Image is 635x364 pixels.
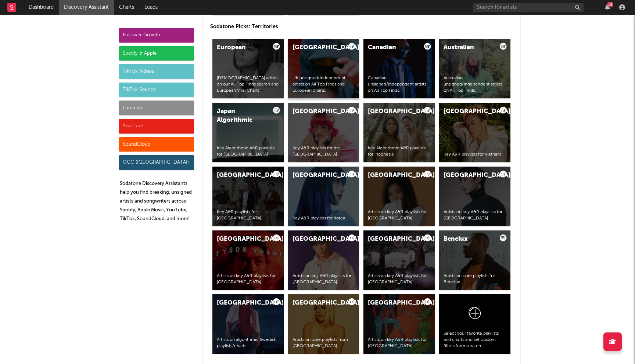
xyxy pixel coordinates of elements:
a: [GEOGRAPHIC_DATA]Key A&R playlists for Vietnam [439,103,510,162]
div: Artists on key A&R playlists for [GEOGRAPHIC_DATA] [368,209,430,222]
div: [DEMOGRAPHIC_DATA] artists on our All Top Finds search and European Viral Charts. [217,75,279,94]
a: [GEOGRAPHIC_DATA]Artists on key A&R playlists for [GEOGRAPHIC_DATA] [288,230,359,290]
div: [GEOGRAPHIC_DATA] [293,235,342,244]
div: Artists on key A&R playlists for [GEOGRAPHIC_DATA] [293,273,355,285]
div: Key A&R playlists for [GEOGRAPHIC_DATA] [217,209,279,222]
div: [GEOGRAPHIC_DATA] [217,299,267,307]
div: Spotify & Apple [119,46,194,61]
div: SoundCloud [119,137,194,152]
a: [GEOGRAPHIC_DATA]Key A&R playlists for the [GEOGRAPHIC_DATA] [288,103,359,162]
a: [GEOGRAPHIC_DATA]Key A&R playlists for [GEOGRAPHIC_DATA] [212,167,284,226]
div: Key Algorithmic A&R playlists for [GEOGRAPHIC_DATA] [217,145,279,158]
div: European [217,43,267,52]
a: Select your favorite playlists and charts and set custom filters from scratch. [439,294,510,354]
div: [GEOGRAPHIC_DATA] [368,107,418,116]
a: CanadianCanadian unsigned/independent artists on All Top Finds. [363,39,435,98]
div: Artists on key A&R playlists for [GEOGRAPHIC_DATA] [444,209,506,222]
div: Artists on key A&R playlists for [GEOGRAPHIC_DATA] [217,273,279,285]
div: 14 [607,2,613,7]
a: [GEOGRAPHIC_DATA]Artists on key A&R playlists for [GEOGRAPHIC_DATA] [439,167,510,226]
div: Australian unsigned/independent artists on All Top Finds. [444,75,506,94]
div: [GEOGRAPHIC_DATA] [293,107,342,116]
div: Artists on key A&R playlists for [GEOGRAPHIC_DATA] [368,273,430,285]
div: [GEOGRAPHIC_DATA] [368,171,418,180]
div: Canadian unsigned/independent artists on All Top Finds. [368,75,430,94]
div: Australian [444,43,494,52]
a: [GEOGRAPHIC_DATA]Artists on core playlists from [GEOGRAPHIC_DATA] [288,294,359,354]
div: [GEOGRAPHIC_DATA] [293,299,342,307]
div: Benelux [444,235,494,244]
div: Canadian [368,43,418,52]
a: [GEOGRAPHIC_DATA]UK unsigned/independent artists on All Top Finds and European charts. [288,39,359,98]
div: Artists on core playlists from [GEOGRAPHIC_DATA] [293,337,355,349]
div: [GEOGRAPHIC_DATA] [217,171,267,180]
a: European[DEMOGRAPHIC_DATA] artists on our All Top Finds search and European Viral Charts. [212,39,284,98]
p: Sodatone Discovery Assistants help you find breaking, unsigned artists and songwriters across Spo... [120,179,194,223]
a: [GEOGRAPHIC_DATA]Artists on key A&R playlists for [GEOGRAPHIC_DATA] [363,167,435,226]
div: Key A&R playlists for Korea [293,215,355,222]
div: [GEOGRAPHIC_DATA] [444,171,494,180]
div: TikTok Sounds [119,83,194,97]
a: [GEOGRAPHIC_DATA]Artists on key A&R playlists for [GEOGRAPHIC_DATA] [363,294,435,354]
a: BeneluxArtists on core playlists for Benelux [439,230,510,290]
a: [GEOGRAPHIC_DATA]Key Algorithmic A&R playlists for Indonesia [363,103,435,162]
a: Japan AlgorithmicKey Algorithmic A&R playlists for [GEOGRAPHIC_DATA] [212,103,284,162]
div: Follower Growth [119,28,194,43]
div: [GEOGRAPHIC_DATA] [293,171,342,180]
div: Japan Algorithmic [217,107,267,125]
div: TikTok Videos [119,64,194,79]
p: Sodatone Picks: Territories [210,22,513,31]
div: [GEOGRAPHIC_DATA] [368,235,418,244]
div: [GEOGRAPHIC_DATA] [293,43,342,52]
a: AustralianAustralian unsigned/independent artists on All Top Finds. [439,39,510,98]
div: OCC ([GEOGRAPHIC_DATA]) [119,155,194,170]
a: [GEOGRAPHIC_DATA]Artists on algorithmic Swedish playlists/charts [212,294,284,354]
div: Key Algorithmic A&R playlists for Indonesia [368,145,430,158]
a: [GEOGRAPHIC_DATA]Artists on key A&R playlists for [GEOGRAPHIC_DATA] [212,230,284,290]
div: [GEOGRAPHIC_DATA] [368,299,418,307]
a: [GEOGRAPHIC_DATA]Artists on key A&R playlists for [GEOGRAPHIC_DATA] [363,230,435,290]
div: Key A&R playlists for Vietnam [444,152,506,158]
div: YouTube [119,119,194,134]
div: [GEOGRAPHIC_DATA] [217,235,267,244]
div: Select your favorite playlists and charts and set custom filters from scratch. [444,331,506,349]
div: Artists on core playlists for Benelux [444,273,506,285]
a: [GEOGRAPHIC_DATA]Key A&R playlists for Korea [288,167,359,226]
div: Artists on key A&R playlists for [GEOGRAPHIC_DATA] [368,337,430,349]
div: Key A&R playlists for the [GEOGRAPHIC_DATA] [293,145,355,158]
div: Artists on algorithmic Swedish playlists/charts [217,337,279,349]
input: Search for artists [473,3,584,12]
div: [GEOGRAPHIC_DATA] [444,107,494,116]
div: Luminate [119,101,194,115]
button: 14 [605,4,610,10]
div: UK unsigned/independent artists on All Top Finds and European charts. [293,75,355,94]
